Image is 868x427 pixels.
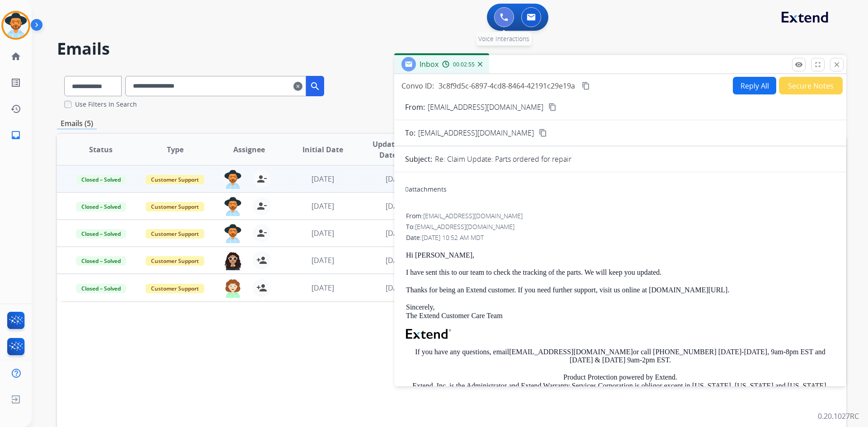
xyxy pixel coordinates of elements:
[386,283,408,293] span: [DATE]
[779,77,843,94] button: Secure Notes
[386,255,408,265] span: [DATE]
[406,348,835,365] p: If you have any questions, email or call [PHONE_NUMBER] [DATE]-[DATE], 9am-8pm EST and [DATE] & [...
[3,13,28,38] img: avatar
[422,233,484,242] span: [DATE] 10:52 AM MDT
[418,127,534,138] span: [EMAIL_ADDRESS][DOMAIN_NAME]
[76,284,126,293] span: Closed – Solved
[795,61,803,69] mat-icon: remove_red_eye
[406,286,835,294] p: Thanks for being an Extend customer. If you need further support, visit us online at [DOMAIN_NAME...
[478,34,529,43] span: Voice Interactions
[435,154,571,164] p: Re: Claim Update: Parts ordered for repair
[439,81,575,91] span: 3c8f9d5c-6897-4cd8-8464-42191c29e19a
[386,174,408,184] span: [DATE]
[386,228,408,238] span: [DATE]
[311,283,334,293] span: [DATE]
[146,229,204,239] span: Customer Support
[406,233,835,242] div: Date:
[76,256,126,266] span: Closed – Solved
[406,211,835,221] div: From:
[89,144,113,155] span: Status
[405,185,447,194] div: attachments
[405,127,415,138] p: To:
[10,103,21,114] mat-icon: history
[405,102,425,113] p: From:
[10,77,21,88] mat-icon: list_alt
[311,255,334,265] span: [DATE]
[146,256,204,266] span: Customer Support
[548,103,557,111] mat-icon: content_copy
[406,329,451,339] img: Extend Logo
[76,175,126,184] span: Closed – Solved
[818,411,859,422] p: 0.20.1027RC
[75,100,137,109] label: Use Filters In Search
[57,118,97,129] p: Emails (5)
[311,201,334,211] span: [DATE]
[386,201,408,211] span: [DATE]
[293,81,302,92] mat-icon: clear
[814,61,822,69] mat-icon: fullscreen
[311,228,334,238] span: [DATE]
[256,282,267,293] mat-icon: person_add
[224,170,242,189] img: agent-avatar
[256,228,267,239] mat-icon: person_remove
[833,61,841,69] mat-icon: close
[733,77,776,94] button: Reply All
[406,373,835,415] p: Product Protection powered by Extend. Extend, Inc. is the Administrator and Extend Warranty Servi...
[405,154,432,164] p: Subject:
[405,185,409,193] span: 0
[224,251,242,270] img: agent-avatar
[224,224,242,243] img: agent-avatar
[256,201,267,211] mat-icon: person_remove
[428,102,543,113] p: [EMAIL_ADDRESS][DOMAIN_NAME]
[509,348,633,356] a: [EMAIL_ADDRESS][DOMAIN_NAME]
[401,80,434,91] p: Convo ID:
[368,139,409,160] span: Updated Date
[10,51,21,62] mat-icon: home
[406,251,835,259] p: Hi [PERSON_NAME],
[76,229,126,239] span: Closed – Solved
[302,144,343,155] span: Initial Date
[423,211,523,220] span: [EMAIL_ADDRESS][DOMAIN_NAME]
[311,174,334,184] span: [DATE]
[10,130,21,141] mat-icon: inbox
[146,175,204,184] span: Customer Support
[420,59,439,69] span: Inbox
[233,144,265,155] span: Assignee
[146,202,204,211] span: Customer Support
[310,81,321,92] mat-icon: search
[256,174,267,184] mat-icon: person_remove
[582,82,590,90] mat-icon: content_copy
[57,40,846,58] h2: Emails
[406,222,835,231] div: To:
[146,284,204,293] span: Customer Support
[76,202,126,211] span: Closed – Solved
[167,144,184,155] span: Type
[256,255,267,266] mat-icon: person_add
[224,279,242,298] img: agent-avatar
[415,222,514,231] span: [EMAIL_ADDRESS][DOMAIN_NAME]
[406,303,835,320] p: Sincerely, The Extend Customer Care Team
[453,61,475,68] span: 00:02:55
[224,197,242,216] img: agent-avatar
[406,268,835,277] p: I have sent this to our team to check the tracking of the parts. We will keep you updated.
[539,129,547,137] mat-icon: content_copy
